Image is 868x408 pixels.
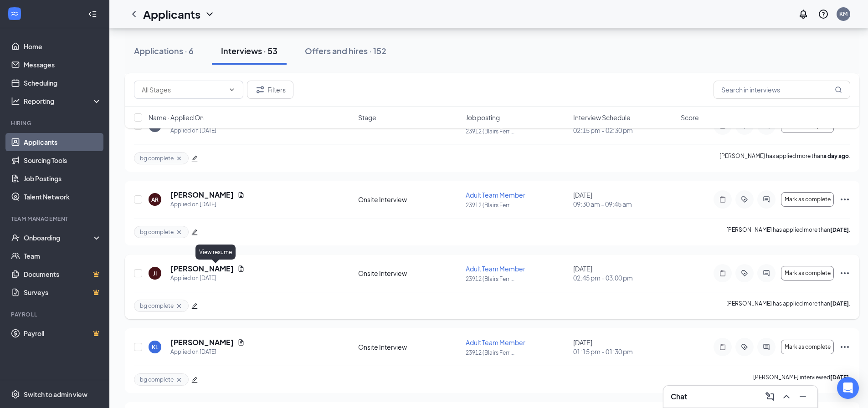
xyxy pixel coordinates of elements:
[573,338,675,356] div: [DATE]
[88,10,97,19] svg: Collapse
[818,9,829,20] svg: QuestionInfo
[830,226,849,233] b: [DATE]
[24,390,87,399] div: Switch to admin view
[175,302,183,310] svg: Cross
[726,300,850,312] p: [PERSON_NAME] has applied more than .
[221,45,277,56] div: Interviews · 53
[191,155,198,162] span: edit
[140,154,174,162] span: bg complete
[763,389,777,404] button: ComposeMessage
[781,266,834,280] button: Mark as complete
[839,342,850,352] svg: Ellipses
[830,374,849,381] b: [DATE]
[358,269,460,278] div: Onsite Interview
[785,270,831,276] span: Mark as complete
[358,113,376,122] span: Stage
[781,340,834,354] button: Mark as complete
[175,376,183,383] svg: Cross
[781,192,834,207] button: Mark as complete
[204,9,215,20] svg: ChevronDown
[719,152,850,164] p: [PERSON_NAME] has applied more than .
[573,264,675,282] div: [DATE]
[142,85,225,95] input: All Stages
[798,9,809,20] svg: Notifications
[149,113,204,122] span: Name · Applied On
[195,245,236,260] div: View resume
[140,376,174,383] span: bg complete
[24,97,102,106] div: Reporting
[11,215,100,223] div: Team Management
[837,377,859,399] div: Open Intercom Messenger
[739,196,750,203] svg: ActiveTag
[151,196,159,204] div: AR
[466,349,568,357] p: 23912 (Blairs Ferr ...
[24,56,102,74] a: Messages
[191,229,198,235] span: edit
[24,247,102,265] a: Team
[134,45,194,56] div: Applications · 6
[753,373,850,386] p: [PERSON_NAME] interviewed .
[796,389,810,404] button: Minimize
[466,265,525,273] span: Adult Team Member
[726,226,850,238] p: [PERSON_NAME] has applied more than .
[785,344,831,350] span: Mark as complete
[717,270,728,277] svg: Note
[839,194,850,205] svg: Ellipses
[466,191,525,199] span: Adult Team Member
[140,302,174,310] span: bg complete
[823,153,849,159] b: a day ago
[170,274,245,283] div: Applied on [DATE]
[466,338,525,347] span: Adult Team Member
[11,311,100,318] div: Payroll
[191,377,198,383] span: edit
[573,347,675,356] span: 01:15 pm - 01:30 pm
[761,270,772,277] svg: ActiveChat
[247,81,293,99] button: Filter Filters
[24,74,102,92] a: Scheduling
[717,196,728,203] svg: Note
[237,265,245,272] svg: Document
[671,392,687,402] h3: Chat
[739,270,750,277] svg: ActiveTag
[24,151,102,169] a: Sourcing Tools
[765,391,776,402] svg: ComposeMessage
[170,264,234,274] h5: [PERSON_NAME]
[785,196,831,203] span: Mark as complete
[797,391,808,402] svg: Minimize
[714,81,850,99] input: Search in interviews
[11,119,100,127] div: Hiring
[305,45,386,56] div: Offers and hires · 152
[358,342,460,352] div: Onsite Interview
[191,303,198,309] span: edit
[153,270,157,277] div: JI
[170,200,245,209] div: Applied on [DATE]
[170,337,234,347] h5: [PERSON_NAME]
[170,190,234,200] h5: [PERSON_NAME]
[573,273,675,282] span: 02:45 pm - 03:00 pm
[761,196,772,203] svg: ActiveChat
[24,133,102,151] a: Applicants
[24,283,102,301] a: SurveysCrown
[237,191,245,199] svg: Document
[170,347,245,357] div: Applied on [DATE]
[761,343,772,351] svg: ActiveChat
[140,228,174,236] span: bg complete
[781,391,792,402] svg: ChevronUp
[573,199,675,209] span: 09:30 am - 09:45 am
[128,9,139,20] svg: ChevronLeft
[830,300,849,307] b: [DATE]
[835,86,842,93] svg: MagnifyingGlass
[10,9,19,18] svg: WorkstreamLogo
[717,343,728,351] svg: Note
[11,97,20,106] svg: Analysis
[152,343,158,351] div: KL
[24,265,102,283] a: DocumentsCrown
[11,390,20,399] svg: Settings
[24,233,94,242] div: Onboarding
[573,190,675,209] div: [DATE]
[24,324,102,342] a: PayrollCrown
[237,339,245,346] svg: Document
[24,169,102,188] a: Job Postings
[466,201,568,209] p: 23912 (Blairs Ferr ...
[24,188,102,206] a: Talent Network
